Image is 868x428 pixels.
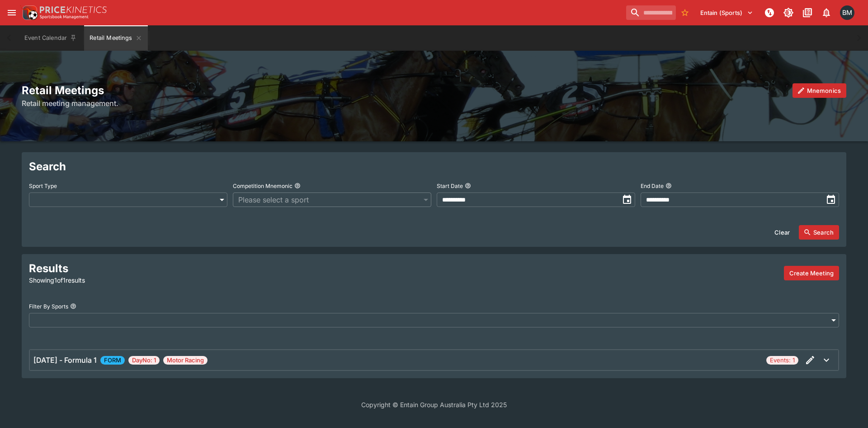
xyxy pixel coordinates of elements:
p: Start Date [437,182,463,190]
span: Events: 1 [766,356,798,365]
h6: [DATE] - Formula 1 [33,355,97,365]
button: toggle date time picker [619,192,635,208]
button: Event Calendar [19,25,82,51]
button: Search [799,225,839,240]
h2: Search [29,159,839,173]
button: Documentation [799,5,816,21]
input: search [626,5,676,20]
button: Byron Monk [837,3,857,23]
button: Notifications [818,5,835,21]
h2: Retail Meetings [22,83,846,97]
p: Filter By Sports [29,303,68,310]
span: FORM [100,356,125,365]
img: PriceKinetics Logo [20,4,38,22]
span: DayNo: 1 [128,356,160,365]
button: Clear [769,225,795,240]
button: NOT Connected to PK [761,5,778,21]
button: Mnemonics [793,83,846,98]
button: Toggle light/dark mode [780,5,797,21]
p: Sport Type [29,182,57,190]
button: Start Date [465,183,471,189]
img: Sportsbook Management [40,15,89,19]
h6: Retail meeting management. [22,98,846,109]
button: Retail Meetings [84,25,147,51]
button: Create a new meeting by adding events [784,266,839,280]
p: Showing 1 of 1 results [29,275,289,285]
button: Select Tenant [695,5,759,20]
h2: Results [29,261,289,275]
p: Competition Mnemonic [233,182,292,190]
button: toggle date time picker [823,192,839,208]
div: Byron Monk [840,5,854,20]
span: Please select a sport [238,194,417,205]
button: Filter By Sports [70,303,76,309]
span: Motor Racing [163,356,208,365]
p: End Date [641,182,664,190]
button: Competition Mnemonic [294,183,301,189]
button: No Bookmarks [678,5,692,20]
button: End Date [665,183,672,189]
img: PriceKinetics [40,6,107,13]
button: open drawer [4,5,20,21]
